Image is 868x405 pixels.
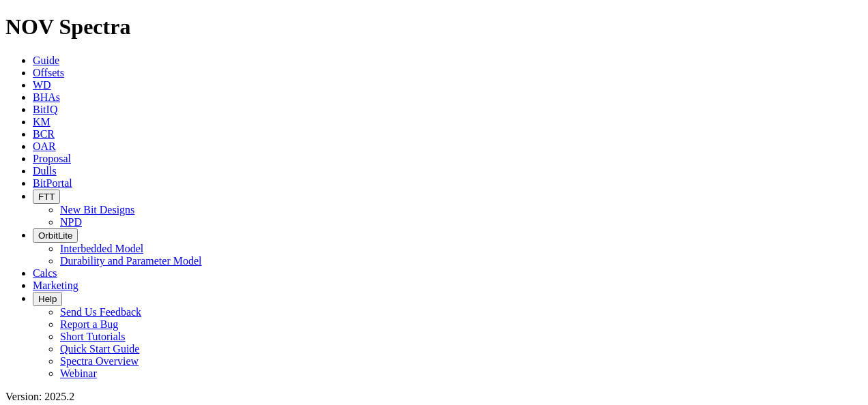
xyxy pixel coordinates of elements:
[60,343,139,355] a: Quick Start Guide
[33,91,60,103] a: BHAs
[60,216,82,228] a: NPD
[33,153,71,164] a: Proposal
[33,116,50,127] a: KM
[38,230,72,241] span: OrbitLite
[60,331,126,342] a: Short Tutorials
[60,306,141,318] a: Send Us Feedback
[60,204,134,215] a: New Bit Designs
[33,267,57,279] a: Calcs
[60,318,118,330] a: Report a Bug
[33,140,56,152] a: OAR
[33,67,64,78] a: Offsets
[33,165,57,177] a: Dulls
[60,255,202,267] a: Durability and Parameter Model
[60,243,143,254] a: Interbedded Model
[33,228,78,243] button: OrbitLite
[38,192,55,202] span: FTT
[60,355,139,367] a: Spectra Overview
[33,55,59,66] a: Guide
[33,128,55,140] a: BCR
[38,294,57,304] span: Help
[33,104,57,115] a: BitIQ
[60,367,97,379] a: Webinar
[33,177,72,189] a: BitPortal
[5,14,863,40] h1: NOV Spectra
[33,190,60,204] button: FTT
[5,391,863,403] div: Version: 2025.2
[33,79,51,91] a: WD
[33,280,78,291] a: Marketing
[33,292,62,306] button: Help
